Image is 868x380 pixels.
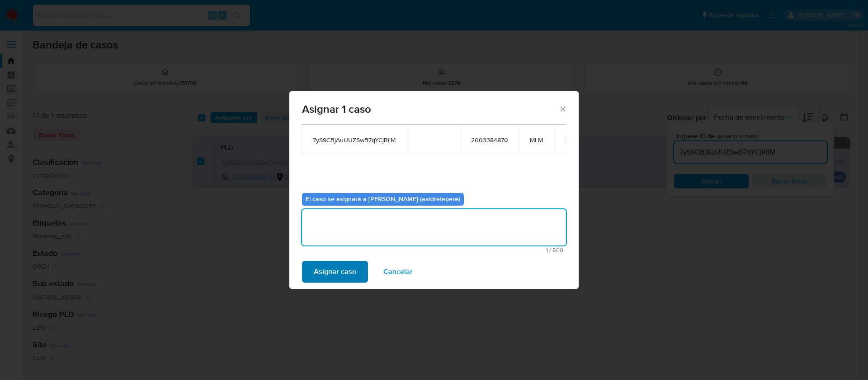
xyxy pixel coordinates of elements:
span: Asignar caso [314,262,356,282]
span: MLM [530,136,543,144]
button: icon-button [565,134,576,145]
span: Asignar 1 caso [302,104,558,115]
span: 2003384870 [471,136,508,144]
button: Cancelar [372,261,425,283]
b: El caso se asignará a [PERSON_NAME] (aaldretepere) [306,194,460,203]
span: Máximo 500 caracteres [305,247,563,253]
span: Cancelar [383,262,413,282]
span: 7yS9CBjAuUUZSwB7qYCjRIlM [313,136,396,144]
div: assign-modal [289,91,579,289]
button: Cerrar ventana [558,105,566,113]
button: Asignar caso [302,261,368,283]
